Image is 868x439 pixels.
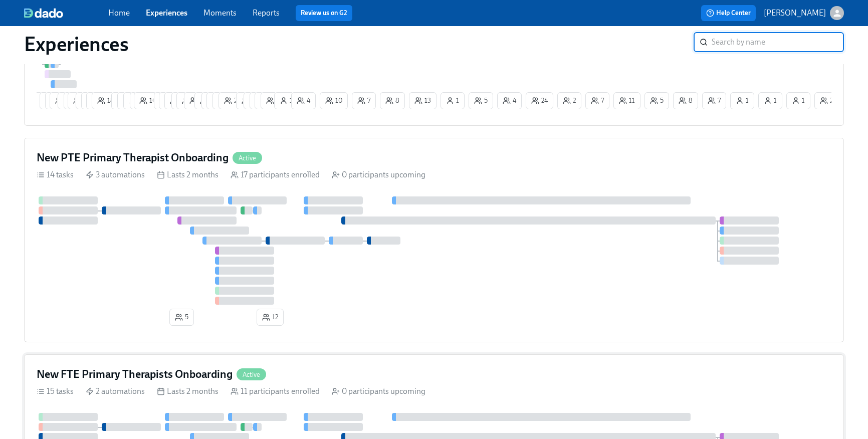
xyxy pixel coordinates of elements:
p: [PERSON_NAME] [764,8,826,19]
div: 0 participants upcoming [332,386,425,397]
span: 15 [218,96,235,106]
a: dado [24,8,108,18]
button: 2 [64,92,88,109]
button: 7 [352,92,376,109]
button: 10 [134,92,162,109]
span: 5 [474,96,488,106]
span: 13 [414,96,431,106]
button: 29 [50,92,78,109]
button: 12 [86,92,113,109]
button: 8 [117,92,142,109]
button: 10 [236,92,264,109]
span: 15 [170,96,186,106]
div: 17 participants enrolled [231,169,320,180]
button: 13 [409,92,437,109]
span: 8 [679,96,693,106]
button: 25 [219,92,246,109]
a: Home [108,8,130,18]
button: 8 [380,92,405,109]
h4: New PTE Primary Therapist Onboarding [37,150,229,165]
button: 7 [154,92,178,109]
button: 2 [557,92,581,109]
button: 1 [274,92,298,109]
span: 8 [123,96,137,106]
span: 24 [531,96,548,106]
span: 9 [129,96,143,106]
div: 2 automations [86,386,145,397]
div: 11 participants enrolled [231,386,320,397]
span: 5 [650,96,664,106]
button: 1 [730,92,754,109]
span: Help Center [706,8,751,18]
span: 5 [175,312,188,322]
span: 29 [55,96,72,106]
span: 14 [260,96,277,106]
button: 8 [45,92,70,109]
div: Lasts 2 months [157,386,219,397]
button: 15 [164,92,192,109]
span: 18 [97,96,114,106]
button: 1 [758,92,782,109]
h1: Experiences [24,32,129,56]
button: 5 [169,309,194,326]
button: 14 [255,92,282,109]
button: 7 [76,92,100,109]
span: 7 [591,96,604,106]
button: 4 [58,92,82,109]
span: 4 [63,96,77,106]
span: 1 [792,96,805,106]
span: 11 [619,96,635,106]
span: 25 [224,96,241,106]
button: 6 [244,92,269,109]
button: 7 [702,92,726,109]
button: 3 [184,92,208,109]
a: New PTE Primary Therapist OnboardingActive14 tasks 3 automations Lasts 2 months 17 participants e... [24,138,844,342]
span: Active [237,371,266,378]
button: 9 [123,92,148,109]
button: 17 [159,92,185,109]
button: 6 [250,92,275,109]
span: Active [233,154,262,162]
button: 4 [497,92,522,109]
button: 1 [441,92,465,109]
button: Review us on G2 [296,5,352,21]
span: 2 [563,96,576,106]
div: 3 automations [86,169,145,180]
span: 4 [503,96,516,106]
a: Reports [253,8,280,18]
button: 15 [261,92,288,109]
button: 11 [194,92,222,109]
a: Review us on G2 [301,8,347,18]
button: 5 [644,92,669,109]
span: 10 [242,96,259,106]
button: [PERSON_NAME] [764,6,844,20]
span: 7 [708,96,721,106]
button: 5 [469,92,493,109]
button: 12 [257,309,284,326]
span: 8 [385,96,399,106]
a: Experiences [146,8,187,18]
div: 15 tasks [37,386,74,397]
span: 10 [325,96,342,106]
button: 6 [171,92,196,109]
button: 23 [176,92,204,109]
span: 11 [200,96,216,106]
img: dado [24,8,63,18]
button: 5 [130,92,154,109]
button: 4 [40,92,64,109]
button: 8 [673,92,698,109]
button: 15 [212,92,240,109]
span: 23 [182,96,198,106]
span: 1 [280,96,293,106]
div: 14 tasks [37,169,74,180]
span: 7 [357,96,370,106]
span: 12 [262,312,278,322]
button: 2 [814,92,838,109]
button: 7 [585,92,609,109]
button: 1 [786,92,810,109]
button: 9 [111,92,136,109]
button: Help Center [701,5,756,21]
button: 10 [320,92,348,109]
span: 10 [139,96,156,106]
a: Moments [203,8,237,18]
